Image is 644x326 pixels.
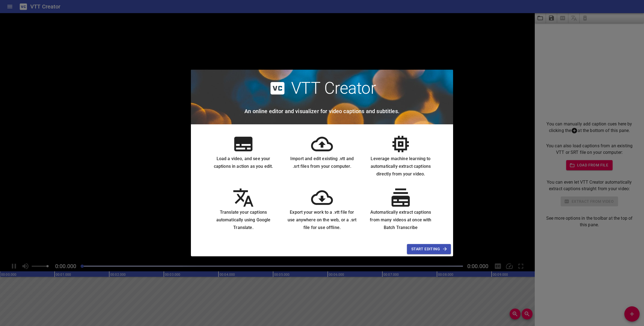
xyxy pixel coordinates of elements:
h6: Import and edit existing .vtt and .srt files from your computer. [287,155,357,170]
h6: Leverage machine learning to automatically extract captions directly from your video. [366,155,436,178]
button: Start Editing [407,244,451,254]
span: Start Editing [411,246,447,252]
h2: VTT Creator [291,78,376,98]
h6: An online editor and visualizer for video captions and subtitles. [244,107,400,116]
h6: Load a video, and see your captions in action as you edit. [208,155,278,170]
h6: Automatically extract captions from many videos at once with Batch Transcribe [366,208,436,231]
h6: Export your work to a .vtt file for use anywhere on the web, or a .srt file for use offline. [287,208,357,231]
h6: Translate your captions automatically using Google Translate. [208,208,278,231]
